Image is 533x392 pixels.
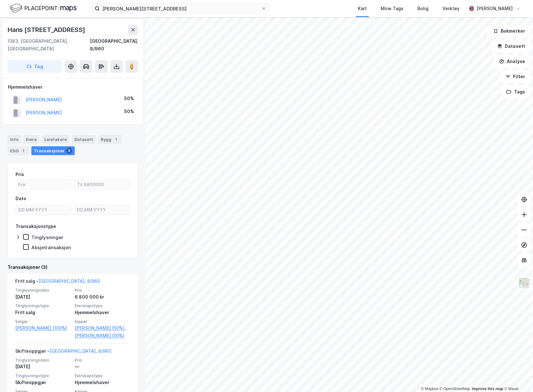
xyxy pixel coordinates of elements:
div: Fritt salg [15,309,71,316]
div: 1 [113,136,119,142]
a: [GEOGRAPHIC_DATA], 8/960 [49,348,111,354]
div: Hans [STREET_ADDRESS] [8,25,86,35]
img: logo.f888ab2527a4732fd821a326f86c7f29.svg [10,3,77,14]
span: Tinglysningstype [15,373,71,378]
span: Tinglysningsdato [15,288,71,293]
div: Kontrollprogram for chat [501,362,533,392]
a: [PERSON_NAME] (50%), [75,324,130,332]
div: Transaksjonstype [16,223,56,230]
button: Tags [501,85,530,98]
div: Tinglysninger [31,234,63,240]
span: Pris [75,288,130,293]
a: Improve this map [472,387,503,391]
span: Selger [15,319,71,324]
div: 1 [20,148,26,154]
input: DD.MM.YYYY [74,205,130,215]
span: Eierskapstype [75,303,130,308]
a: Mapbox [421,387,438,391]
div: ESG [8,146,29,155]
div: Transaksjoner (3) [8,263,138,271]
span: Tinglysningsdato [15,357,71,363]
div: Verktøy [442,5,460,12]
div: Eiere [23,135,39,144]
div: Leietakere [42,135,69,144]
div: Hjemmelshaver [75,379,130,386]
div: Skifteoppgjør [15,379,71,386]
div: Fritt salg - [15,277,100,288]
span: Eierskapstype [75,373,130,378]
div: [DATE] [15,293,71,301]
div: [PERSON_NAME] [477,5,513,12]
button: Bokmerker [488,25,530,37]
input: Fra [16,180,71,189]
div: Bolig [417,5,428,12]
div: 6 800 000 kr [75,293,130,301]
div: 1363, [GEOGRAPHIC_DATA], [GEOGRAPHIC_DATA] [8,37,90,53]
div: Pris [16,171,24,178]
div: Transaksjoner [31,146,75,155]
div: 50% [124,95,134,102]
iframe: Chat Widget [501,362,533,392]
div: 3 [66,148,72,154]
span: Kjøper [75,319,130,324]
div: Kart [358,5,367,12]
span: Tinglysningstype [15,303,71,308]
div: — [75,363,130,370]
a: [GEOGRAPHIC_DATA], 8/960 [38,278,100,284]
div: Hjemmelshaver [8,83,138,91]
div: Mine Tags [381,5,403,12]
input: Søk på adresse, matrikkel, gårdeiere, leietakere eller personer [100,4,261,13]
div: [DATE] [15,363,71,370]
div: Datasett [72,135,96,144]
input: Til 6800000 [74,180,130,189]
div: 50% [124,108,134,115]
div: Dato [16,195,26,202]
div: [GEOGRAPHIC_DATA], 8/960 [90,37,138,53]
div: Skifteoppgjør - [15,347,111,357]
input: DD.MM.YYYY [16,205,71,215]
div: Aksjetransaksjon [31,244,71,250]
a: [PERSON_NAME] (50%) [75,332,130,339]
button: Tag [8,60,62,73]
div: Bygg [98,135,122,144]
a: OpenStreetMap [440,387,470,391]
img: Z [518,277,530,289]
div: Hjemmelshaver [75,309,130,316]
button: Filter [500,70,530,83]
button: Datasett [492,40,530,53]
a: [PERSON_NAME] (100%) [15,324,71,332]
div: Info [8,135,21,144]
button: Analyse [494,55,530,68]
span: Pris [75,357,130,363]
